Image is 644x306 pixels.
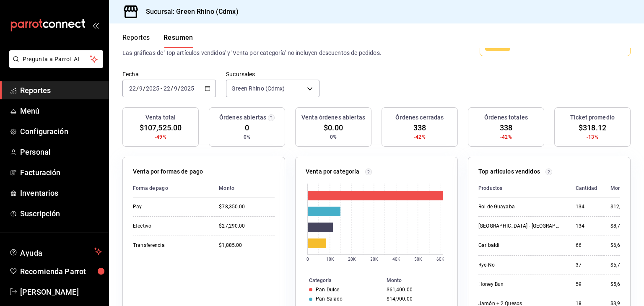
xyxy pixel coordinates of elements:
[604,179,636,197] th: Monto
[163,85,171,92] input: --
[478,242,562,249] div: Garibaldi
[180,85,195,92] input: ----
[395,113,444,122] h3: Órdenes cerradas
[478,223,562,230] div: [GEOGRAPHIC_DATA] - [GEOGRAPHIC_DATA]
[244,133,250,141] span: 0%
[301,113,365,122] h3: Venta órdenes abiertas
[348,257,356,262] text: 20K
[478,281,562,288] div: Honey Bun
[500,122,512,133] span: 338
[306,257,309,262] text: 0
[23,55,90,64] span: Pregunta a Parrot AI
[145,113,176,122] h3: Venta total
[576,203,597,210] div: 134
[245,122,249,133] span: 0
[122,34,193,48] div: navigation tabs
[478,179,569,197] th: Productos
[576,242,597,249] div: 66
[316,296,343,302] div: Pan Salado
[219,223,275,230] div: $27,290.00
[122,34,150,48] button: Reportes
[133,242,205,249] div: Transferencia
[174,85,178,92] input: --
[478,262,562,269] div: Rye-No
[610,281,636,288] div: $5,605.00
[219,113,266,122] h3: Órdenes abiertas
[576,262,597,269] div: 37
[570,113,615,122] h3: Ticket promedio
[164,34,193,48] button: Resumen
[9,50,103,68] button: Pregunta a Parrot AI
[231,84,285,93] span: Green Rhino (Cdmx)
[133,167,203,176] p: Venta por formas de pago
[414,133,426,141] span: -42%
[133,179,212,197] th: Forma de pago
[20,85,102,96] span: Reportes
[20,187,102,199] span: Inventarios
[579,122,606,133] span: $318.12
[610,262,636,269] div: $5,735.00
[155,133,166,141] span: -49%
[136,85,139,92] span: /
[20,146,102,158] span: Personal
[20,105,102,117] span: Menú
[20,208,102,219] span: Suscripción
[219,242,275,249] div: $1,885.00
[20,266,102,277] span: Recomienda Parrot
[226,71,319,77] label: Sucursales
[478,203,562,210] div: Rol de Guayaba
[330,133,337,141] span: 0%
[610,223,636,230] div: $8,710.00
[610,242,636,249] div: $6,600.00
[6,61,103,70] a: Pregunta a Parrot AI
[171,85,173,92] span: /
[370,257,378,262] text: 30K
[569,179,604,197] th: Cantidad
[392,257,400,262] text: 40K
[133,223,205,230] div: Efectivo
[500,133,512,141] span: -42%
[219,203,275,210] div: $78,350.00
[436,257,444,262] text: 60K
[478,167,540,176] p: Top artículos vendidos
[316,287,339,293] div: Pan Dulce
[326,257,334,262] text: 10K
[20,126,102,137] span: Configuración
[576,223,597,230] div: 134
[20,167,102,178] span: Facturación
[576,281,597,288] div: 59
[383,276,457,285] th: Monto
[212,179,275,197] th: Monto
[387,287,444,293] div: $61,400.00
[161,85,162,92] span: -
[413,122,426,133] span: 338
[140,122,182,133] span: $107,525.00
[484,113,528,122] h3: Órdenes totales
[587,133,598,141] span: -13%
[387,296,444,302] div: $14,900.00
[178,85,180,92] span: /
[143,85,145,92] span: /
[139,85,143,92] input: --
[610,203,636,210] div: $12,730.00
[122,71,216,77] label: Fecha
[129,85,136,92] input: --
[145,85,160,92] input: ----
[296,276,383,285] th: Categoría
[133,203,205,210] div: Pay
[20,286,102,298] span: [PERSON_NAME]
[324,122,343,133] span: $0.00
[20,246,91,257] span: Ayuda
[306,167,360,176] p: Venta por categoría
[92,22,99,29] button: open_drawer_menu
[414,257,422,262] text: 50K
[139,7,239,17] h3: Sucursal: Green Rhino (Cdmx)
